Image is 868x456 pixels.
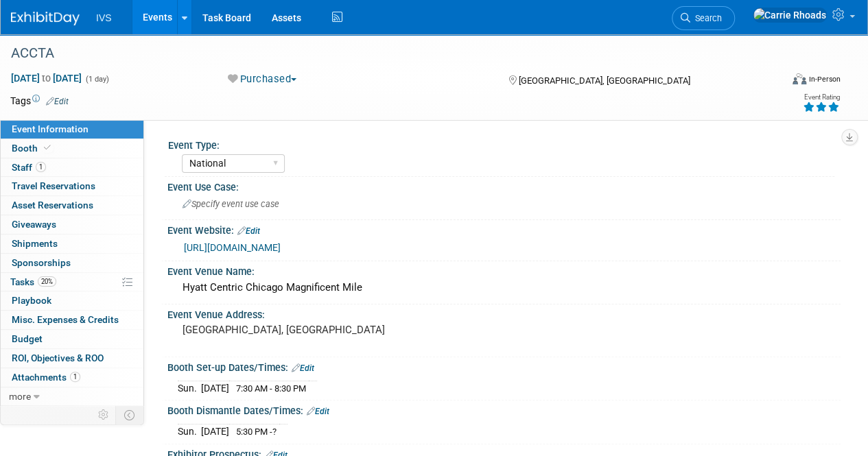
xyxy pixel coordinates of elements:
div: Booth Set-up Dates/Times: [167,357,841,375]
a: Travel Reservations [1,177,143,195]
img: ExhibitDay [11,12,80,25]
img: Carrie Rhoads [753,8,827,23]
span: more [9,391,31,402]
td: Tags [10,94,69,108]
span: 1 [70,372,80,382]
a: Staff1 [1,158,143,177]
span: to [40,73,53,84]
a: ROI, Objectives & ROO [1,349,143,368]
span: Sponsorships [12,257,71,268]
span: Playbook [12,295,51,306]
span: (1 day) [84,75,109,84]
div: Hyatt Centric Chicago Magnificent Mile [178,277,830,298]
a: Search [672,6,735,30]
div: Event Use Case: [167,177,841,194]
span: Tasks [10,276,56,287]
span: ROI, Objectives & ROO [12,352,104,363]
div: Event Format [719,71,841,92]
a: Event Information [1,120,143,139]
a: Giveaways [1,215,143,234]
span: [GEOGRAPHIC_DATA], [GEOGRAPHIC_DATA] [518,75,690,86]
span: Misc. Expenses & Credits [12,314,119,325]
span: Shipments [12,238,58,249]
span: 5:30 PM - [236,427,277,437]
td: [DATE] [201,381,229,395]
span: ? [272,427,277,437]
span: Attachments [12,372,80,383]
span: Booth [12,143,54,154]
span: Staff [12,162,46,173]
td: Sun. [178,381,201,395]
a: Budget [1,330,143,348]
img: Format-Inperson.png [793,73,806,84]
span: 20% [38,276,56,287]
div: Event Venue Address: [167,304,841,322]
td: Sun. [178,424,201,438]
div: Event Website: [167,220,841,238]
button: Purchased [223,72,302,86]
a: Asset Reservations [1,196,143,215]
a: Attachments1 [1,368,143,387]
span: IVS [96,12,112,23]
a: Sponsorships [1,254,143,272]
a: Playbook [1,291,143,310]
div: In-Person [808,74,841,84]
a: Misc. Expenses & Credits [1,311,143,329]
div: ACCTA [6,41,770,66]
div: Event Venue Name: [167,261,841,278]
a: more [1,387,143,406]
a: Edit [292,363,314,373]
i: Booth reservation complete [44,144,51,152]
a: Tasks20% [1,273,143,291]
span: Travel Reservations [12,180,95,191]
a: Edit [46,97,69,106]
span: Specify event use case [183,199,279,209]
a: Booth [1,139,143,158]
td: Personalize Event Tab Strip [92,406,116,424]
span: Asset Reservations [12,200,93,211]
a: [URL][DOMAIN_NAME] [184,242,281,253]
div: Event Rating [803,94,840,101]
td: Toggle Event Tabs [116,406,144,424]
a: Edit [237,226,260,236]
span: Giveaways [12,219,56,230]
span: Budget [12,333,43,344]
td: [DATE] [201,424,229,438]
a: Shipments [1,235,143,253]
span: Search [690,13,722,23]
span: Event Information [12,123,89,134]
a: Edit [307,407,329,416]
span: 1 [36,162,46,172]
pre: [GEOGRAPHIC_DATA], [GEOGRAPHIC_DATA] [183,324,433,336]
span: [DATE] [DATE] [10,72,82,84]
div: Event Type: [168,135,834,152]
div: Booth Dismantle Dates/Times: [167,400,841,418]
span: 7:30 AM - 8:30 PM [236,383,306,394]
